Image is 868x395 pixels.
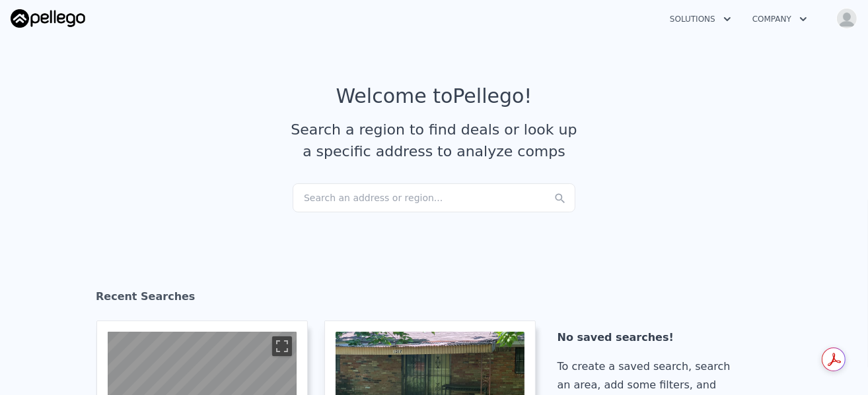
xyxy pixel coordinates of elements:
button: Solutions [659,7,742,31]
div: No saved searches! [558,328,748,347]
button: Toggle fullscreen view [272,336,292,356]
div: Recent Searches [96,278,772,320]
div: Search a region to find deals or look up a specific address to analyze comps [286,119,582,162]
div: Search an address or region... [293,183,575,212]
img: Pellego [11,9,85,28]
img: avatar [836,8,857,29]
button: Company [742,7,818,31]
div: Welcome to Pellego ! [336,84,532,108]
